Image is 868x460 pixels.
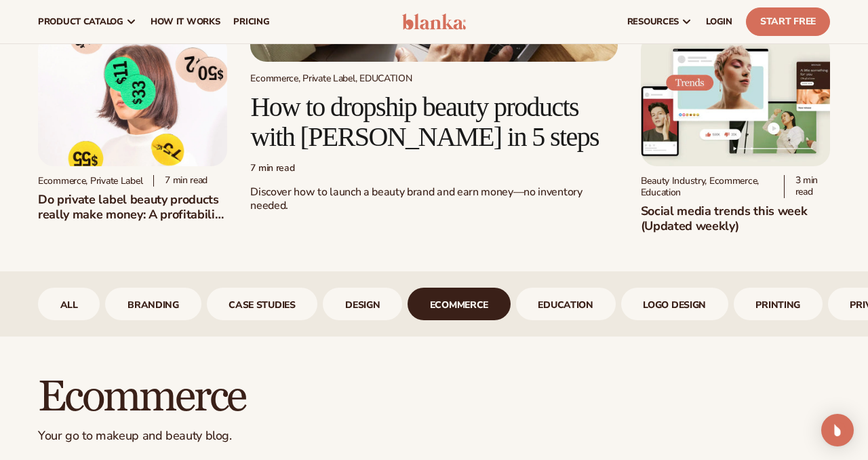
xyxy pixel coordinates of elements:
a: Education [516,288,616,320]
div: Ecommerce, Private Label, EDUCATION [250,73,617,84]
span: How It Works [151,16,220,27]
div: 2 / 9 [105,288,201,320]
div: 5 / 9 [408,288,511,320]
h2: Social media trends this week (Updated weekly) [641,204,830,233]
div: 8 / 9 [734,288,823,320]
div: 6 / 9 [516,288,616,320]
img: Social media trends this week (Updated weekly) [641,34,830,167]
a: Social media trends this week (Updated weekly) Beauty Industry, Ecommerce, Education 3 min readSo... [641,34,830,234]
a: Start Free [746,7,830,36]
h2: How to dropship beauty products with [PERSON_NAME] in 5 steps [250,92,617,152]
span: resources [627,16,679,27]
a: All [38,288,100,320]
div: 7 / 9 [621,288,728,320]
div: 7 min read [153,175,208,187]
h2: Do private label beauty products really make money: A profitability breakdown [38,192,227,222]
a: ecommerce [408,288,511,320]
a: branding [105,288,201,320]
p: Your go to makeup and beauty blog. [38,428,830,444]
a: Profitability of private label company Ecommerce, Private Label 7 min readDo private label beauty... [38,34,227,223]
a: case studies [207,288,318,320]
div: 7 min read [250,163,617,174]
a: logo design [621,288,728,320]
img: Profitability of private label company [38,34,227,167]
img: logo [402,14,466,30]
div: 3 / 9 [207,288,318,320]
h2: ecommerce [38,375,830,420]
p: Discover how to launch a beauty brand and earn money—no inventory needed. [250,185,617,214]
a: printing [734,288,823,320]
div: Open Intercom Messenger [821,414,854,446]
div: 4 / 9 [323,288,402,320]
div: Ecommerce, Private Label [38,175,142,187]
div: Beauty Industry, Ecommerce, Education [641,175,773,198]
span: LOGIN [706,16,732,27]
a: design [323,288,402,320]
span: product catalog [38,16,123,27]
span: pricing [233,16,269,27]
div: 1 / 9 [38,288,100,320]
div: 3 min read [784,175,831,198]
